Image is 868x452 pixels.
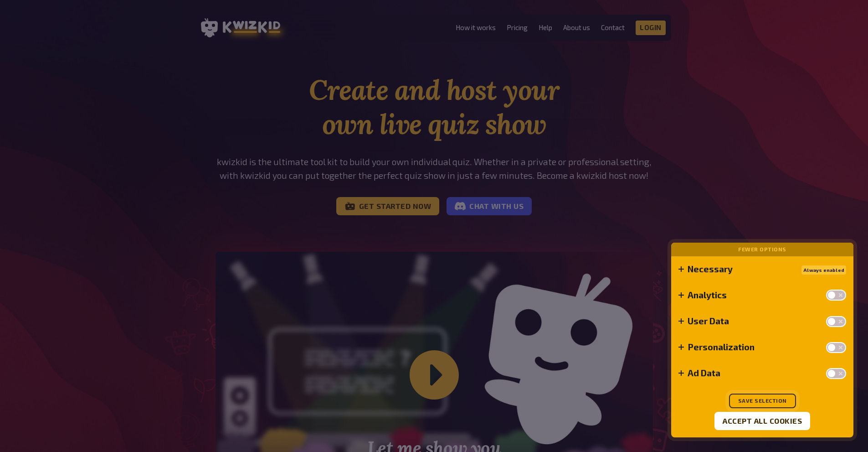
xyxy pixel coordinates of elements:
button: Save selection [729,394,796,408]
button: Accept all cookies [714,412,810,430]
summary: Analytics [678,289,846,301]
summary: NecessaryAlways enabled [678,264,846,275]
button: Fewer options [738,246,786,253]
summary: User Data [678,315,846,327]
summary: Personalization [678,342,846,353]
summary: Ad Data [678,368,846,379]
